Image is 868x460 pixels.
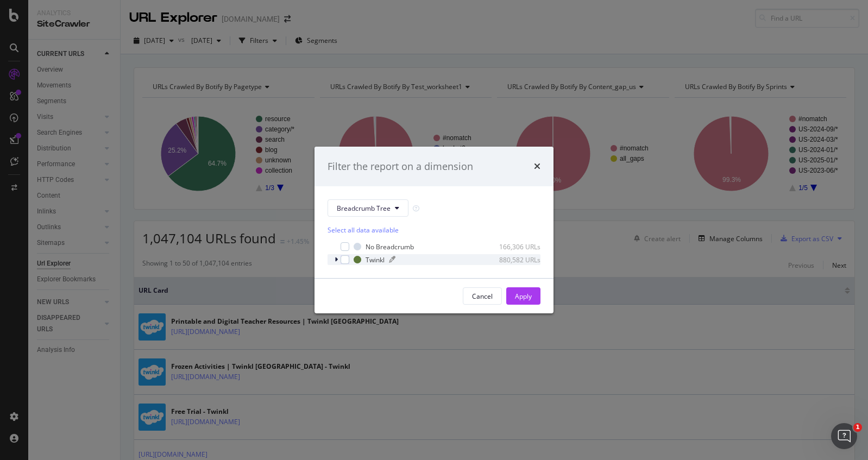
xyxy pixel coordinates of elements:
[487,255,540,264] div: 880,582 URLs
[366,242,414,251] div: No Breadcrumb
[366,255,385,264] div: Twinkl
[463,287,502,305] button: Cancel
[515,292,532,301] div: Apply
[534,160,540,174] div: times
[853,423,862,432] span: 1
[337,204,391,213] span: Breadcrumb Tree
[506,287,540,305] button: Apply
[831,423,857,449] iframe: Intercom live chat
[328,225,540,235] div: Select all data available
[487,242,540,251] div: 166,306 URLs
[328,160,473,174] div: Filter the report on a dimension
[328,199,408,217] button: Breadcrumb Tree
[315,147,553,314] div: modal
[472,292,493,301] div: Cancel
